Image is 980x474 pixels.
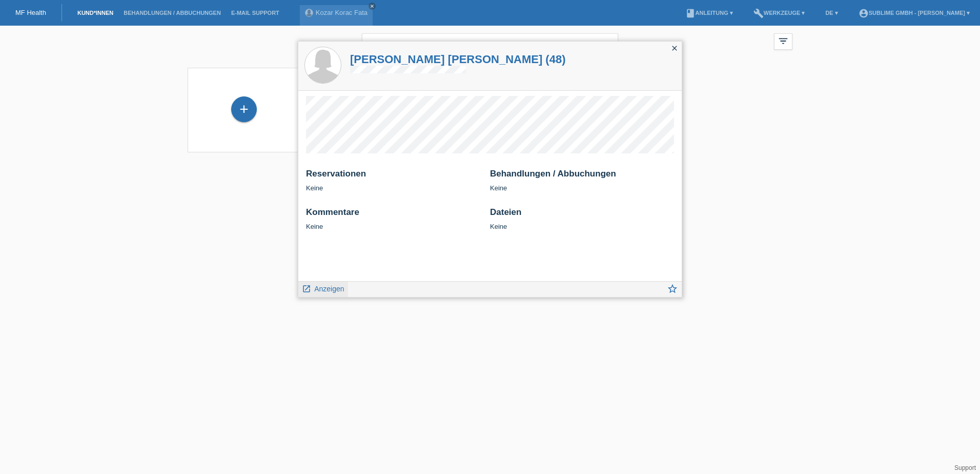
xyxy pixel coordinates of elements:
a: launch Anzeigen [302,282,344,294]
i: book [685,8,696,18]
i: account_circle [859,8,869,18]
a: Support [954,464,976,471]
a: [PERSON_NAME] [PERSON_NAME] (48) [350,53,566,66]
h2: Reservationen [306,169,482,184]
input: Suche... [362,33,618,57]
a: star_border [667,284,678,297]
a: Behandlungen / Abbuchungen [118,10,226,16]
h2: Behandlungen / Abbuchungen [490,169,674,184]
a: MF Health [15,9,46,16]
div: Keine [490,169,674,192]
a: account_circleSublime GmbH - [PERSON_NAME] ▾ [853,10,975,16]
i: close [670,44,679,52]
a: bookAnleitung ▾ [680,10,738,16]
i: build [753,8,764,18]
a: close [369,3,376,10]
div: Keine [490,207,674,230]
a: E-Mail Support [226,10,284,16]
a: DE ▾ [820,10,843,16]
i: close [601,39,613,51]
a: Kund*innen [72,10,118,16]
div: Keine [306,207,482,230]
a: Kozar Korac Fata [316,9,367,16]
i: star_border [667,283,678,294]
i: launch [302,284,311,293]
i: close [370,4,375,9]
h2: Kommentare [306,207,482,223]
div: Keine [306,169,482,192]
span: Anzeigen [314,285,344,293]
a: buildWerkzeuge ▾ [748,10,810,16]
h2: Dateien [490,207,674,223]
i: filter_list [778,35,789,47]
div: Kund*in hinzufügen [232,101,256,118]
